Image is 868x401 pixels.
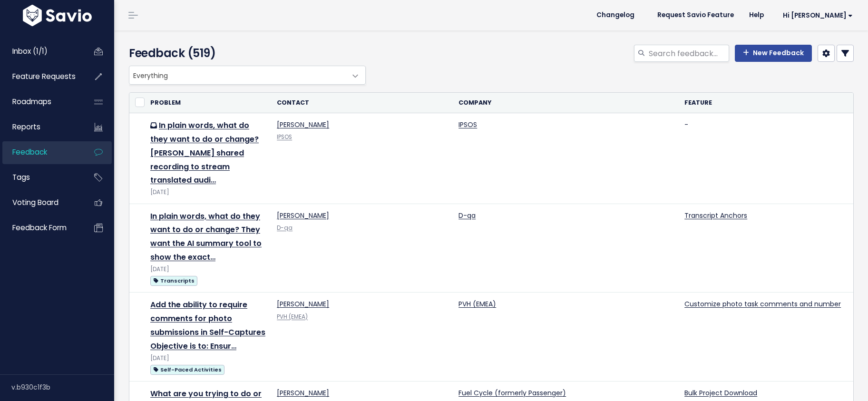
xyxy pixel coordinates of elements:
[12,122,40,132] span: Reports
[12,172,30,182] span: Tags
[277,388,329,398] a: [PERSON_NAME]
[277,211,329,220] a: [PERSON_NAME]
[150,353,265,363] div: [DATE]
[277,120,329,129] a: [PERSON_NAME]
[783,12,853,19] span: Hi [PERSON_NAME]
[2,166,79,188] a: Tags
[741,8,771,22] a: Help
[2,192,79,214] a: Voting Board
[145,93,271,113] th: Problem
[2,66,79,88] a: Feature Requests
[684,388,757,398] a: Bulk Project Download
[150,274,197,286] a: Transcripts
[150,211,262,263] a: In plain words, what do they want to do or change? They want the AI summary tool to show the exact…
[11,375,114,400] div: v.b930c1f3b
[596,12,634,19] span: Changelog
[2,217,79,239] a: Feedback form
[277,224,293,232] a: D-qa
[12,223,67,233] span: Feedback form
[735,45,812,62] a: New Feedback
[458,388,566,398] a: Fuel Cycle (formerly Passenger)
[12,147,47,157] span: Feedback
[648,45,729,62] input: Search feedback...
[458,211,476,220] a: D-qa
[458,299,496,309] a: PVH (EMEA)
[271,93,453,113] th: Contact
[129,66,346,84] span: Everything
[650,8,741,22] a: Request Savio Feature
[2,91,79,113] a: Roadmaps
[679,113,847,204] td: -
[12,71,76,81] span: Feature Requests
[20,5,94,26] img: logo-white.9d6f32f41409.svg
[150,299,265,351] a: Add the ability to require comments for photo submissions in Self-Captures Objective is to: Ensur…
[129,66,366,85] span: Everything
[277,299,329,309] a: [PERSON_NAME]
[150,264,265,274] div: [DATE]
[129,45,361,62] h4: Feedback (519)
[150,365,224,375] span: Self-Paced Activities
[150,187,265,197] div: [DATE]
[684,299,841,309] a: Customize photo task comments and number
[150,276,197,286] span: Transcripts
[277,133,292,141] a: IPSOS
[771,8,860,23] a: Hi [PERSON_NAME]
[679,93,847,113] th: Feature
[12,97,51,107] span: Roadmaps
[277,313,308,321] a: PVH (EMEA)
[12,197,59,207] span: Voting Board
[2,40,79,62] a: Inbox (1/1)
[458,120,477,129] a: IPSOS
[12,46,48,56] span: Inbox (1/1)
[150,363,224,375] a: Self-Paced Activities
[2,141,79,163] a: Feedback
[150,120,259,186] a: In plain words, what do they want to do or change? [PERSON_NAME] shared recording to stream trans...
[684,211,747,220] a: Transcript Anchors
[2,116,79,138] a: Reports
[453,93,679,113] th: Company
